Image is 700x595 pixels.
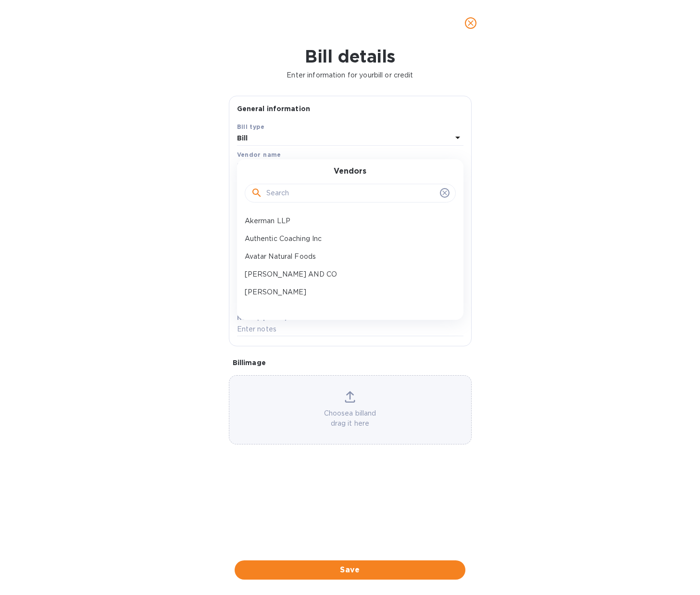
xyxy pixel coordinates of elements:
input: Enter notes [237,322,463,337]
p: Akerman LLP [245,216,448,226]
h1: Bill details [8,46,692,66]
p: Enter information for your bill or credit [8,70,692,80]
p: [PERSON_NAME] [245,287,448,297]
p: Authentic Coaching Inc [245,234,448,244]
p: [PERSON_NAME] AND CO [245,269,448,279]
b: Bill type [237,123,265,130]
label: Notes (optional) [237,315,287,321]
button: close [459,12,482,35]
h3: Vendors [334,167,366,176]
b: Bill [237,134,248,142]
input: Search [266,186,436,201]
p: Avatar Natural Foods [245,252,448,262]
button: Save [235,560,465,580]
p: Choose a bill and drag it here [229,408,471,429]
b: Vendor name [237,151,281,158]
p: Select vendor name [237,161,304,171]
p: Bill image [233,358,468,367]
span: Save [242,564,458,576]
b: General information [237,105,311,113]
